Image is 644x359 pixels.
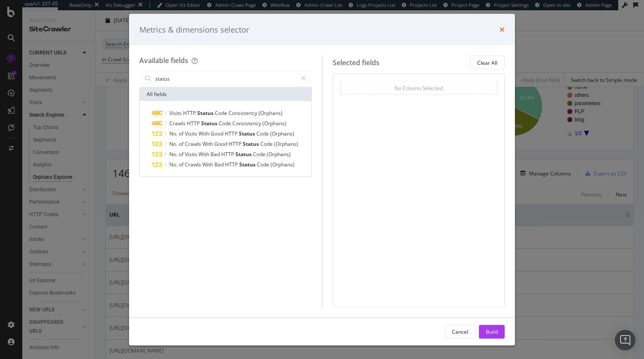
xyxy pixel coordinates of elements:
[129,14,515,345] div: modal
[215,109,229,117] span: Code
[169,109,183,117] span: Visits
[394,84,443,91] div: No Column Selected
[500,24,505,35] div: times
[201,120,219,127] span: Status
[179,151,185,158] span: of
[185,161,202,168] span: Crawls
[445,325,475,338] button: Cancel
[253,151,267,158] span: Code
[139,24,249,35] div: Metrics & dimensions selector
[477,59,497,66] div: Clear All
[486,328,498,335] div: Build
[256,130,270,137] span: Code
[615,330,635,350] div: Open Intercom Messenger
[333,57,379,67] div: Selected fields
[214,161,225,168] span: Bad
[169,140,179,148] span: No.
[185,140,202,148] span: Crawls
[185,130,199,137] span: Visits
[259,109,283,117] span: (Orphans)
[257,161,271,168] span: Code
[197,109,215,117] span: Status
[270,130,294,137] span: (Orphans)
[239,130,256,137] span: Status
[179,161,185,168] span: of
[229,140,243,148] span: HTTP
[262,120,286,127] span: (Orphans)
[169,151,179,158] span: No.
[271,161,295,168] span: (Orphans)
[169,120,187,127] span: Crawls
[452,328,468,335] div: Cancel
[225,130,239,137] span: HTTP
[243,140,260,148] span: Status
[199,130,211,137] span: With
[202,140,214,148] span: With
[479,325,505,338] button: Build
[211,151,221,158] span: Bad
[235,151,253,158] span: Status
[219,120,232,127] span: Code
[185,151,199,158] span: Visits
[179,130,185,137] span: of
[470,56,505,69] button: Clear All
[239,161,257,168] span: Status
[274,140,298,148] span: (Orphans)
[232,120,262,127] span: Consistency
[225,161,239,168] span: HTTP
[154,72,297,85] input: Search by field name
[214,140,229,148] span: Good
[211,130,225,137] span: Good
[260,140,274,148] span: Code
[169,161,179,168] span: No.
[179,140,185,148] span: of
[267,151,291,158] span: (Orphans)
[221,151,235,158] span: HTTP
[139,56,188,65] div: Available fields
[187,120,201,127] span: HTTP
[202,161,214,168] span: With
[199,151,211,158] span: With
[229,109,259,117] span: Consistency
[169,130,179,137] span: No.
[140,87,311,101] div: All fields
[183,109,197,117] span: HTTP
